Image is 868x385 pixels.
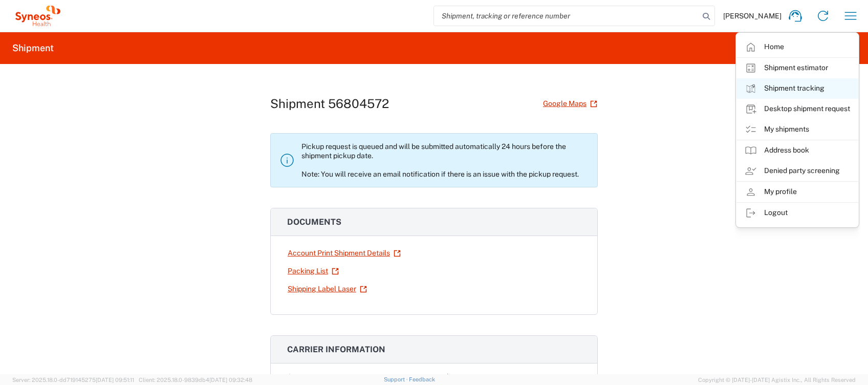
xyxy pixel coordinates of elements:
[287,373,331,381] span: Carrier name:
[287,244,401,262] a: Account Print Shipment Details
[736,119,858,140] a: My shipments
[96,377,134,383] span: [DATE] 09:51:11
[736,140,858,161] a: Address book
[736,99,858,119] a: Desktop shipment request
[139,377,252,383] span: Client: 2025.18.0-9839db4
[736,78,858,99] a: Shipment tracking
[12,42,54,54] h2: Shipment
[736,58,858,78] a: Shipment estimator
[287,217,341,227] span: Documents
[434,6,699,26] input: Shipment, tracking or reference number
[287,280,367,298] a: Shipping Label Laser
[270,96,389,111] h1: Shipment 56804572
[384,376,409,382] a: Support
[736,203,858,223] a: Logout
[736,182,858,202] a: My profile
[736,161,858,181] a: Denied party screening
[287,345,385,354] span: Carrier information
[723,11,782,20] span: [PERSON_NAME]
[436,372,581,382] div: FedEx Express
[287,262,339,280] a: Packing List
[698,375,856,384] span: Copyright © [DATE]-[DATE] Agistix Inc., All Rights Reserved
[409,376,435,382] a: Feedback
[301,142,589,179] p: Pickup request is queued and will be submitted automatically 24 hours before the shipment pickup ...
[209,377,252,383] span: [DATE] 09:32:48
[12,377,134,383] span: Server: 2025.18.0-dd719145275
[542,95,598,113] a: Google Maps
[736,37,858,57] a: Home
